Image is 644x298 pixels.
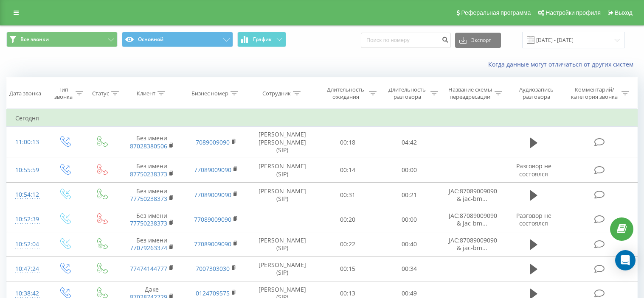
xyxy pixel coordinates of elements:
[130,142,167,150] a: 87028380506
[196,265,230,273] a: 7007303030
[317,183,379,207] td: 00:31
[317,256,379,281] td: 00:15
[15,261,37,277] div: 10:47:24
[9,90,41,97] div: Дата звонка
[317,158,379,182] td: 00:14
[449,236,497,252] span: JAC:87089009090 & jac-bm...
[20,36,49,43] span: Все звонки
[137,90,155,97] div: Клиент
[262,90,291,97] div: Сотрудник
[449,212,497,227] span: JAC:87089009090 & jac-bm...
[120,232,184,256] td: Без имени
[379,158,440,182] td: 00:00
[194,215,231,223] a: 77089009090
[92,90,109,97] div: Статус
[379,207,440,232] td: 00:00
[386,86,428,100] div: Длительность разговора
[15,211,37,228] div: 10:52:39
[615,250,636,270] div: Open Intercom Messenger
[130,195,167,203] a: 77750238373
[248,232,317,256] td: [PERSON_NAME] (SIP)
[130,219,167,227] a: 77750238373
[120,127,184,158] td: Без имени
[248,183,317,207] td: [PERSON_NAME] (SIP)
[516,162,551,178] span: Разговор не состоялся
[6,32,118,47] button: Все звонки
[122,32,233,47] button: Основной
[317,207,379,232] td: 00:20
[248,256,317,281] td: [PERSON_NAME] (SIP)
[317,127,379,158] td: 00:18
[15,162,37,178] div: 10:55:59
[196,138,230,146] a: 7089009090
[248,127,317,158] td: [PERSON_NAME] [PERSON_NAME] (SIP)
[317,232,379,256] td: 00:22
[516,212,551,227] span: Разговор не состоялся
[448,86,492,100] div: Название схемы переадресации
[361,33,451,48] input: Поиск по номеру
[53,86,73,100] div: Тип звонка
[15,187,37,203] div: 10:54:12
[512,86,561,100] div: Аудиозапись разговора
[253,36,272,42] span: График
[546,9,601,16] span: Настройки профиля
[379,232,440,256] td: 00:40
[449,187,497,203] span: JAC:87089009090 & jac-bm...
[325,86,367,100] div: Длительность ожидания
[379,183,440,207] td: 00:21
[15,236,37,253] div: 10:52:04
[7,110,638,127] td: Сегодня
[455,33,501,48] button: Экспорт
[191,90,228,97] div: Бизнес номер
[615,9,633,16] span: Выход
[570,86,619,100] div: Комментарий/категория звонка
[15,134,37,150] div: 11:00:13
[130,244,167,252] a: 77079263374
[194,240,231,248] a: 77089009090
[248,158,317,182] td: [PERSON_NAME] (SIP)
[237,32,286,47] button: График
[130,265,167,273] a: 77474144777
[461,9,531,16] span: Реферальная программа
[120,158,184,182] td: Без имени
[130,170,167,178] a: 87750238373
[194,191,231,199] a: 77089009090
[379,127,440,158] td: 04:42
[379,256,440,281] td: 00:34
[120,183,184,207] td: Без имени
[196,289,230,297] a: 0124709575
[488,60,638,68] a: Когда данные могут отличаться от других систем
[194,166,231,174] a: 77089009090
[120,207,184,232] td: Без имени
